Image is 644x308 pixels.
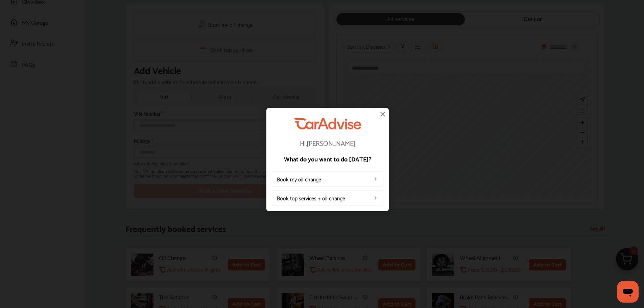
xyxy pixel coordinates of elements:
img: left_arrow_icon.0f472efe.svg [373,176,378,182]
img: CarAdvise Logo [294,118,361,129]
p: What do you want to do [DATE]? [272,156,383,162]
a: Book my oil change [272,171,383,187]
a: Book top services + oil change [272,190,383,206]
p: Hi, [PERSON_NAME] [272,139,383,146]
iframe: Button to launch messaging window [617,281,639,303]
img: left_arrow_icon.0f472efe.svg [373,195,378,200]
img: close-icon.a004319c.svg [379,110,387,118]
